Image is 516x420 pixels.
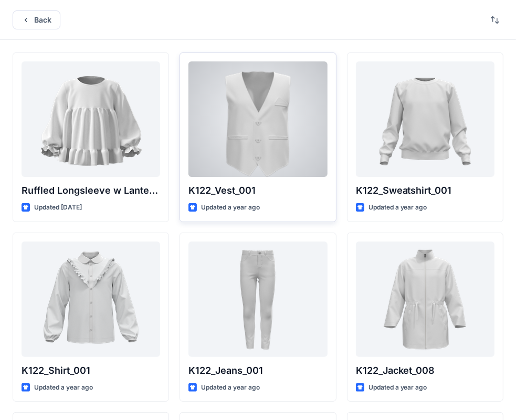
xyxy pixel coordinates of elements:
[188,183,327,198] p: K122_Vest_001
[356,363,494,378] p: K122_Jacket_008
[34,202,82,213] p: Updated [DATE]
[356,61,494,177] a: K122_Sweatshirt_001
[368,382,427,393] p: Updated a year ago
[188,363,327,378] p: K122_Jeans_001
[188,61,327,177] a: K122_Vest_001
[22,241,160,357] a: K122_Shirt_001
[34,382,93,393] p: Updated a year ago
[368,202,427,213] p: Updated a year ago
[188,241,327,357] a: K122_Jeans_001
[22,183,160,198] p: Ruffled Longsleeve w Lantern Sleeve
[13,10,60,29] button: Back
[201,202,260,213] p: Updated a year ago
[22,363,160,378] p: K122_Shirt_001
[201,382,260,393] p: Updated a year ago
[356,183,494,198] p: K122_Sweatshirt_001
[22,61,160,177] a: Ruffled Longsleeve w Lantern Sleeve
[356,241,494,357] a: K122_Jacket_008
